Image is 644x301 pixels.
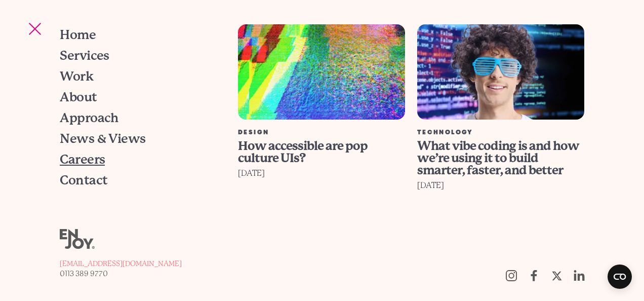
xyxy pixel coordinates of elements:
a: Home [60,24,217,45]
a: Work [60,66,217,87]
a: [EMAIL_ADDRESS][DOMAIN_NAME] [60,258,182,269]
span: About [60,91,97,103]
a: https://uk.linkedin.com/company/enjoy-digital [568,265,591,287]
span: What vibe coding is and how we’re using it to build smarter, faster, and better [417,139,579,177]
a: How accessible are pop culture UIs? Design How accessible are pop culture UIs? [DATE] [232,24,411,258]
a: 0113 389 9770 [60,269,182,279]
a: Follow us on Twitter [545,265,568,287]
a: Follow us on Facebook [522,265,545,287]
span: Careers [60,153,105,166]
span: Work [60,70,93,83]
a: Approach [60,107,217,128]
span: Services [60,49,109,62]
span: Contact [60,174,107,186]
div: Design [238,130,405,136]
a: What vibe coding is and how we’re using it to build smarter, faster, and better Technology What v... [411,24,590,258]
span: 0113 389 9770 [60,270,108,278]
a: About [60,87,217,107]
div: [DATE] [238,166,405,180]
a: Services [60,45,217,66]
a: News & Views [60,128,217,149]
a: Follow us on Instagram [500,265,522,287]
img: How accessible are pop culture UIs? [238,24,405,120]
div: Technology [417,130,584,136]
img: What vibe coding is and how we’re using it to build smarter, faster, and better [417,24,584,120]
span: How accessible are pop culture UIs? [238,139,368,165]
div: [DATE] [417,178,584,193]
button: Site navigation [24,18,46,40]
a: Careers [60,149,217,170]
span: News & Views [60,132,145,145]
button: Open CMP widget [608,265,632,289]
span: Home [60,28,96,41]
a: Contact [60,170,217,191]
span: [EMAIL_ADDRESS][DOMAIN_NAME] [60,259,182,268]
span: Approach [60,111,118,124]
